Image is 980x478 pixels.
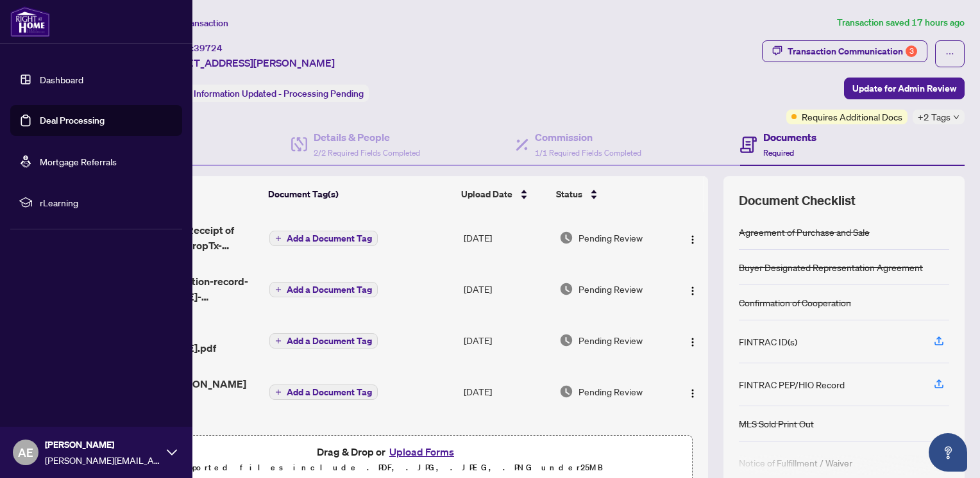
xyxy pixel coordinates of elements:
[802,110,902,124] span: Requires Additional Docs
[159,55,335,70] span: [STREET_ADDRESS][PERSON_NAME]
[314,129,420,145] h4: Details & People
[535,129,641,145] h4: Commission
[739,334,797,349] div: FINTRAC ID(s)
[837,15,965,30] article: Transaction saved 17 hours ago
[739,377,845,391] div: FINTRAC PEP/HIO Record
[688,235,698,245] img: Logo
[269,333,378,349] button: Add a Document Tag
[269,231,378,246] button: Add a Document Tag
[559,282,573,296] img: Document Status
[40,74,83,85] a: Dashboard
[40,115,105,126] a: Deal Processing
[275,389,282,395] span: plus
[287,285,372,294] span: Add a Document Tag
[739,192,856,210] span: Document Checklist
[556,187,582,201] span: Status
[929,433,967,472] button: Open asap
[459,212,555,263] td: [DATE]
[40,156,117,167] a: Mortgage Referrals
[688,337,698,347] img: Logo
[160,17,228,29] span: View Transaction
[739,295,851,309] div: Confirmation of Cooperation
[682,227,703,248] button: Logo
[763,148,794,158] span: Required
[18,443,33,461] span: AE
[739,416,814,431] div: MLS Sold Print Out
[918,110,950,124] span: +2 Tags
[953,114,959,120] span: down
[275,235,282,242] span: plus
[385,443,458,460] button: Upload Forms
[456,176,552,212] th: Upload Date
[579,384,643,399] span: Pending Review
[314,148,420,158] span: 2/2 Required Fields Completed
[269,384,378,400] button: Add a Document Tag
[688,286,698,296] img: Logo
[269,384,378,400] button: Add a Document Tag
[579,282,643,296] span: Pending Review
[194,88,364,99] span: Information Updated - Processing Pending
[90,460,684,475] p: Supported files include .PDF, .JPG, .JPEG, .PNG under 25 MB
[45,453,160,467] span: [PERSON_NAME][EMAIL_ADDRESS][DOMAIN_NAME]
[263,176,456,212] th: Document Tag(s)
[852,78,956,99] span: Update for Admin Review
[194,42,223,54] span: 39724
[10,6,50,37] img: logo
[275,338,282,344] span: plus
[559,231,573,245] img: Document Status
[269,333,378,349] button: Add a Document Tag
[287,336,372,345] span: Add a Document Tag
[459,315,555,366] td: [DATE]
[739,260,923,274] div: Buyer Designated Representation Agreement
[275,286,282,293] span: plus
[763,129,816,145] h4: Documents
[762,40,927,62] button: Transaction Communication3
[682,330,703,350] button: Logo
[688,388,698,399] img: Logo
[461,187,512,201] span: Upload Date
[551,176,670,212] th: Status
[459,263,555,315] td: [DATE]
[844,78,965,99] button: Update for Admin Review
[682,381,703,402] button: Logo
[269,282,378,297] button: Add a Document Tag
[682,279,703,299] button: Logo
[579,231,643,245] span: Pending Review
[906,45,917,57] div: 3
[945,49,954,58] span: ellipsis
[535,148,641,158] span: 1/1 Required Fields Completed
[287,388,372,397] span: Add a Document Tag
[287,234,372,243] span: Add a Document Tag
[739,225,870,239] div: Agreement of Purchase and Sale
[559,333,573,347] img: Document Status
[40,195,173,210] span: rLearning
[579,333,643,347] span: Pending Review
[269,281,378,298] button: Add a Document Tag
[559,384,573,399] img: Document Status
[788,41,917,62] div: Transaction Communication
[459,417,555,458] td: [DATE]
[159,85,369,102] div: Status:
[317,443,458,460] span: Drag & Drop or
[269,230,378,247] button: Add a Document Tag
[459,366,555,417] td: [DATE]
[45,438,160,452] span: [PERSON_NAME]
